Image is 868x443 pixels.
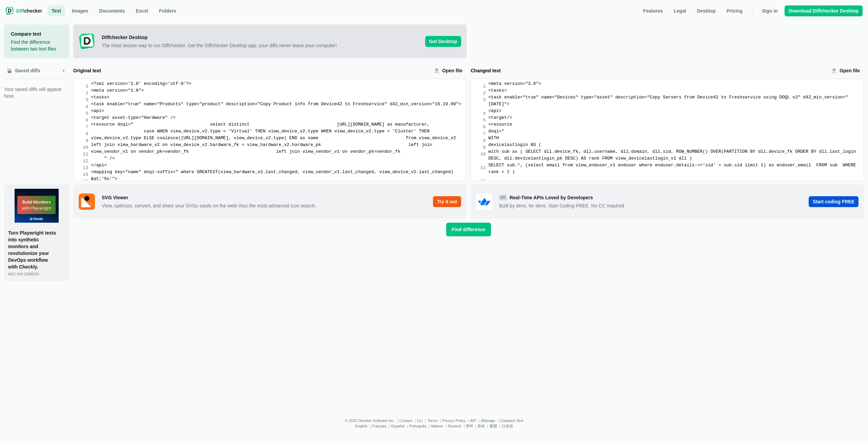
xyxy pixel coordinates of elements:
[488,148,864,162] div: with sub as ( SELECT dll.device_fk, dll.username, dll.domain, dll.sid, ROW_NUMBER() OVER(PARTITIO...
[47,5,65,16] a: Text
[15,189,59,223] img: undefined icon
[425,36,461,47] span: Get Desktop
[91,121,466,162] div: <resource doql=" select distinct [URL][DOMAIN_NAME] as manufacturer, case WHEN view_device_v2.typ...
[91,94,466,101] div: <tasks>
[693,5,719,16] a: Desktop
[50,7,62,14] span: Text
[642,7,664,14] span: Features
[758,5,782,16] a: Sign in
[488,135,864,142] div: WITH
[499,194,803,201] span: Real-Time APIs Loved by Developers
[71,7,90,14] span: Images
[477,424,485,428] a: 简体
[68,5,92,16] a: Images
[391,424,405,428] a: Español
[838,67,861,74] span: Open file
[475,124,486,131] div: 6
[78,90,88,97] div: 2
[442,419,466,423] a: Privacy Policy
[488,128,864,135] div: doql="
[155,5,180,16] button: Folders
[471,67,826,74] label: Changed text
[499,202,803,209] span: Built by devs, for devs. Start Coding FREE. No CC required
[78,158,88,165] div: 12
[16,7,42,14] span: checker
[431,424,443,428] a: Italiano
[355,424,367,428] a: English
[95,5,129,16] a: Documents
[91,108,466,114] div: <api>
[785,5,863,16] a: Download Diffchecker Desktop
[639,5,667,16] a: Features
[417,419,423,423] a: CLI
[725,7,744,14] span: Pricing
[475,178,486,185] div: 12
[4,185,69,281] a: Turn Playwright tests into synthetic monitors and revolutionize your DevOps workflow with Checkly...
[670,5,690,16] a: Legal
[78,124,88,131] div: 7
[502,424,513,428] a: 日本語
[488,162,864,176] div: SELECT sub.*, (select email from view_enduser_v1 enduser where enduser.details->>'sid' = sub.sid ...
[91,87,466,94] div: <meta version="1.0">
[73,24,467,58] a: Diffchecker Desktop iconDiffchecker Desktop The most secure way to run Diffchecker. Get the Diffc...
[79,193,95,210] img: SVG Viewer icon
[829,65,864,76] label: Changed text upload
[91,80,466,87] div: <?xml version='1.0' encoding='utf-8'?>
[8,272,39,276] span: ads via Carbon
[809,196,859,207] span: Start coding FREE
[91,114,466,121] div: <target asset-type="Hardware" />
[78,110,88,117] div: 5
[488,87,864,94] div: <tasks>
[78,131,88,137] div: 8
[78,137,88,144] div: 9
[471,185,864,219] a: GetStream.io iconadReal-Time APIs Loved by Developers Built by devs, for devs. Start Coding FREE....
[475,117,486,124] div: 5
[102,202,428,209] span: View, optimize, convert, and share your SVGs easily on the web! Also the most advanced icon search.
[73,67,429,74] label: Original text
[78,97,88,104] div: 3
[98,7,126,14] span: Documents
[91,162,466,169] div: </api>
[475,151,486,165] div: 10
[488,108,864,114] div: <api>
[78,104,88,110] div: 4
[4,86,69,99] span: Your saved diffs will appear here.
[450,226,487,233] span: Find difference
[135,7,150,14] span: Excel
[500,419,523,423] a: Compare Text
[8,229,65,270] p: Turn Playwright tests into synthetic monitors and revolutionize your DevOps workflow with Checkly.
[475,137,486,144] div: 8
[78,165,88,171] div: 13
[695,7,717,14] span: Desktop
[499,195,507,200] div: ad
[475,165,486,178] div: 11
[672,7,688,14] span: Legal
[488,94,864,108] div: <task enable="true" name="Devices" type="asset" description="Copy Servers from Device42 to Freshs...
[78,83,88,90] div: 1
[91,169,466,182] div: <mapping key="name" doql-suffix=" where GREATEST(view_hardware_v2.last_changed, view_vendor_v1.la...
[433,196,461,207] span: Try it out
[446,223,491,236] button: Find difference
[5,7,14,15] img: Diffchecker logo
[476,193,492,210] img: GetStream.io icon
[475,97,486,110] div: 3
[91,101,466,108] div: <task enable="true" name="Products" type="product" description="Copy Product info from Device42 t...
[399,419,412,423] a: Contact
[475,144,486,151] div: 9
[448,424,461,428] a: Deutsch
[475,90,486,97] div: 2
[78,178,88,185] div: 15
[761,7,779,14] span: Sign in
[78,151,88,158] div: 11
[132,5,153,16] a: Excel
[428,419,438,423] a: Terms
[723,5,747,16] a: Pricing
[78,171,88,178] div: 14
[79,33,95,50] img: Diffchecker Desktop icon
[787,7,860,14] span: Download Diffchecker Desktop
[158,7,178,14] span: Folders
[11,31,62,37] h1: Compare text
[78,117,88,124] div: 6
[475,110,486,117] div: 4
[470,419,476,423] a: API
